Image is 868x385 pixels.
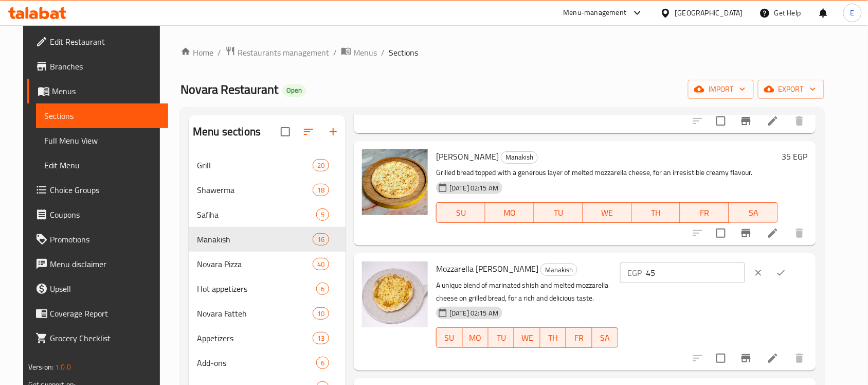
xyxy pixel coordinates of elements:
[50,208,160,221] span: Coupons
[489,327,514,348] button: TU
[710,222,732,244] span: Select to update
[316,357,329,369] div: items
[646,262,745,283] input: Please enter price
[758,80,824,99] button: export
[381,46,385,59] li: /
[50,258,160,270] span: Menu disclaimer
[734,109,758,133] button: Branch-specific-item
[467,330,484,345] span: MO
[313,235,329,244] span: 16
[313,233,329,246] div: items
[189,276,346,301] div: Hot appetizers6
[55,360,71,374] span: 1.0.0
[50,36,160,48] span: Edit Restaurant
[52,85,160,97] span: Menus
[27,79,168,103] a: Menus
[189,202,346,227] div: Safiha5
[180,78,278,101] span: Novara Restaurant
[445,183,502,193] span: [DATE] 02:15 AM
[27,326,168,351] a: Grocery Checklist
[501,151,538,164] div: Manakish
[189,178,346,202] div: Shawerma18
[445,308,502,318] span: [DATE] 02:15 AM
[441,205,481,220] span: SU
[36,103,168,128] a: Sections
[541,264,577,276] span: Manakish
[197,332,313,344] span: Appetizers
[782,149,808,164] h6: 35 EGP
[197,307,313,320] span: Novara Fatteh
[275,121,296,143] span: Select all sections
[627,267,642,279] p: EGP
[189,227,346,252] div: Manakish16
[50,283,160,295] span: Upsell
[767,227,779,239] a: Edit menu item
[341,46,377,59] a: Menus
[587,205,628,220] span: WE
[767,352,779,364] a: Edit menu item
[734,221,758,246] button: Branch-specific-item
[675,7,743,19] div: [GEOGRAPHIC_DATA]
[436,202,485,223] button: SU
[27,227,168,252] a: Promotions
[501,151,537,163] span: Manakish
[36,128,168,153] a: Full Menu View
[197,258,313,270] span: Novara Pizza
[436,327,462,348] button: SU
[189,252,346,276] div: Novara Pizza40
[28,360,53,374] span: Version:
[583,202,632,223] button: WE
[514,327,540,348] button: WE
[734,346,758,371] button: Branch-specific-item
[313,159,329,171] div: items
[485,202,534,223] button: MO
[238,46,329,59] span: Restaurants management
[313,259,329,269] span: 40
[538,205,579,220] span: TU
[313,185,329,195] span: 18
[441,330,458,345] span: SU
[490,205,530,220] span: MO
[317,284,329,294] span: 6
[436,261,538,276] span: Mozzarella [PERSON_NAME]
[540,327,566,348] button: TH
[197,233,313,246] span: Manakish
[218,46,221,59] li: /
[534,202,583,223] button: TU
[189,153,346,178] div: Grill20
[282,84,306,97] div: Open
[463,327,489,348] button: MO
[50,307,160,320] span: Coverage Report
[27,29,168,54] a: Edit Restaurant
[596,330,614,345] span: SA
[592,327,618,348] button: SA
[313,309,329,319] span: 10
[747,261,770,284] button: clear
[317,358,329,368] span: 6
[313,332,329,344] div: items
[362,149,428,215] img: Mozzarella Manoucheh
[767,115,779,127] a: Edit menu item
[436,166,778,179] p: Grilled bread topped with a generous layer of melted mozzarella cheese, for an irresistible cream...
[787,221,812,246] button: delete
[313,334,329,343] span: 13
[684,205,725,220] span: FR
[296,119,321,144] span: Sort sections
[180,46,213,59] a: Home
[540,264,577,276] div: Manakish
[197,283,316,295] span: Hot appetizers
[688,80,754,99] button: import
[518,330,536,345] span: WE
[313,184,329,196] div: items
[710,347,732,369] span: Select to update
[282,86,306,95] span: Open
[636,205,677,220] span: TH
[313,161,329,170] span: 20
[50,184,160,196] span: Choice Groups
[36,153,168,178] a: Edit Menu
[197,159,313,171] div: Grill
[27,54,168,79] a: Branches
[27,252,168,276] a: Menu disclaimer
[729,202,778,223] button: SA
